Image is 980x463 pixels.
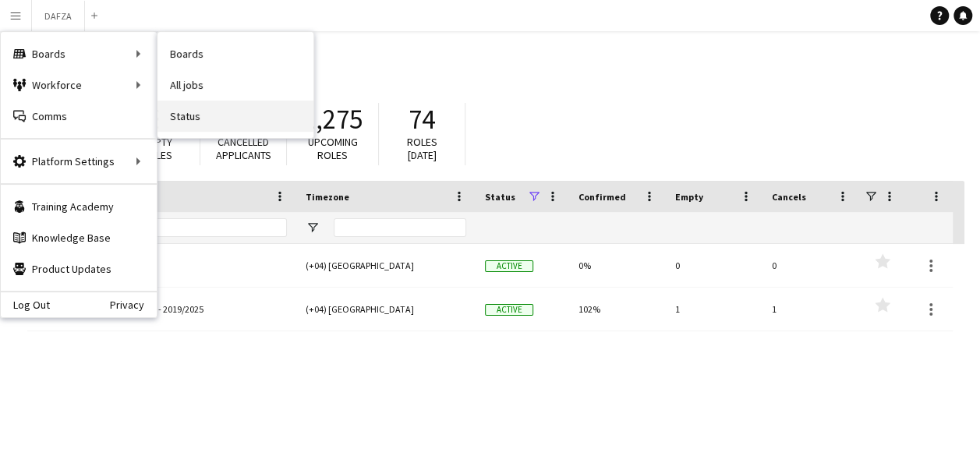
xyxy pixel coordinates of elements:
[578,191,626,203] span: Confirmed
[1,222,157,253] a: Knowledge Base
[157,69,313,101] a: All jobs
[485,304,533,316] span: Active
[1,191,157,222] a: Training Academy
[772,191,806,203] span: Cancels
[569,288,666,330] div: 102%
[157,101,313,132] a: Status
[308,135,358,162] span: Upcoming roles
[1,101,157,132] a: Comms
[409,102,435,136] span: 74
[1,69,157,101] div: Workforce
[762,288,859,330] div: 1
[1,146,157,177] div: Platform Settings
[65,218,287,237] input: Board name Filter Input
[1,253,157,285] a: Product Updates
[569,244,666,287] div: 0%
[306,221,320,235] button: Open Filter Menu
[485,191,515,203] span: Status
[306,191,349,203] span: Timezone
[485,260,533,272] span: Active
[666,288,762,330] div: 1
[334,218,466,237] input: Timezone Filter Input
[296,288,476,330] div: (+04) [GEOGRAPHIC_DATA]
[762,244,859,287] div: 0
[296,244,476,287] div: (+04) [GEOGRAPHIC_DATA]
[1,38,157,69] div: Boards
[216,135,271,162] span: Cancelled applicants
[32,1,85,31] button: DAFZA
[675,191,703,203] span: Empty
[407,135,437,162] span: Roles [DATE]
[302,102,363,136] span: 2,275
[666,244,762,287] div: 0
[37,244,287,288] a: DAFZA
[110,299,157,311] a: Privacy
[1,299,50,311] a: Log Out
[37,288,287,331] a: DAFZA PERMANENT STAFF - 2019/2025
[27,59,964,83] h1: Boards
[157,38,313,69] a: Boards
